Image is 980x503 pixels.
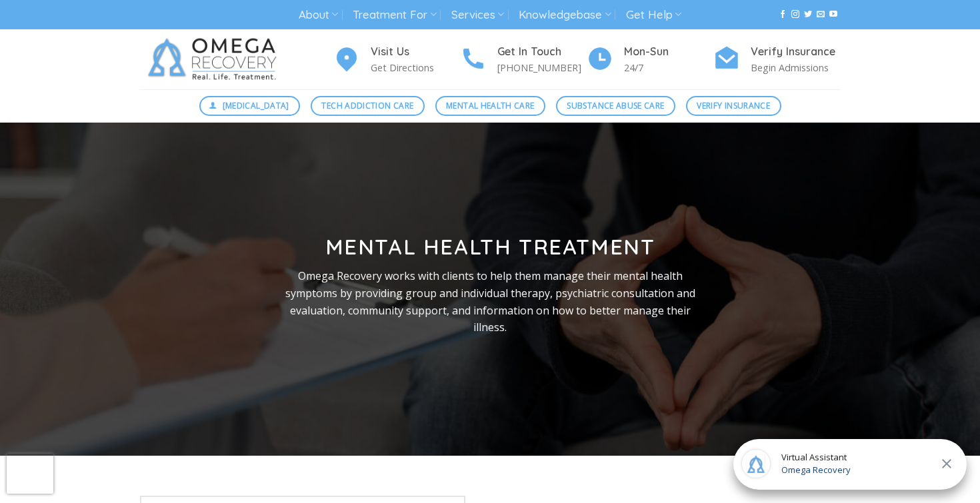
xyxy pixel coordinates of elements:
a: Knowledgebase [519,3,611,27]
a: Treatment For [353,3,436,27]
a: Get Help [626,3,681,27]
a: Follow on Facebook [779,10,787,19]
a: Visit Us Get Directions [333,43,460,76]
p: Omega Recovery works with clients to help them manage their mental health symptoms by providing g... [274,268,706,336]
a: Verify Insurance [686,96,781,116]
a: Follow on YouTube [829,10,837,19]
h4: Mon-Sun [624,43,713,61]
a: Get In Touch [PHONE_NUMBER] [460,43,587,76]
h4: Verify Insurance [751,43,840,61]
a: About [299,3,338,27]
a: Tech Addiction Care [311,96,425,116]
a: Services [451,3,504,27]
p: Get Directions [371,60,460,75]
span: [MEDICAL_DATA] [223,99,289,112]
a: Substance Abuse Care [556,96,675,116]
span: Substance Abuse Care [567,99,664,112]
span: Tech Addiction Care [321,99,413,112]
a: Follow on Twitter [804,10,812,19]
iframe: reCAPTCHA [7,454,53,494]
p: 24/7 [624,60,713,75]
h4: Visit Us [371,43,460,61]
h4: Get In Touch [497,43,587,61]
img: Omega Recovery [140,29,290,89]
a: Verify Insurance Begin Admissions [713,43,840,76]
a: Send us an email [817,10,825,19]
a: Mental Health Care [435,96,545,116]
a: Follow on Instagram [791,10,799,19]
a: [MEDICAL_DATA] [199,96,301,116]
p: Begin Admissions [751,60,840,75]
span: Verify Insurance [697,99,770,112]
span: Mental Health Care [446,99,534,112]
strong: Mental Health Treatment [325,233,655,260]
p: [PHONE_NUMBER] [497,60,587,75]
